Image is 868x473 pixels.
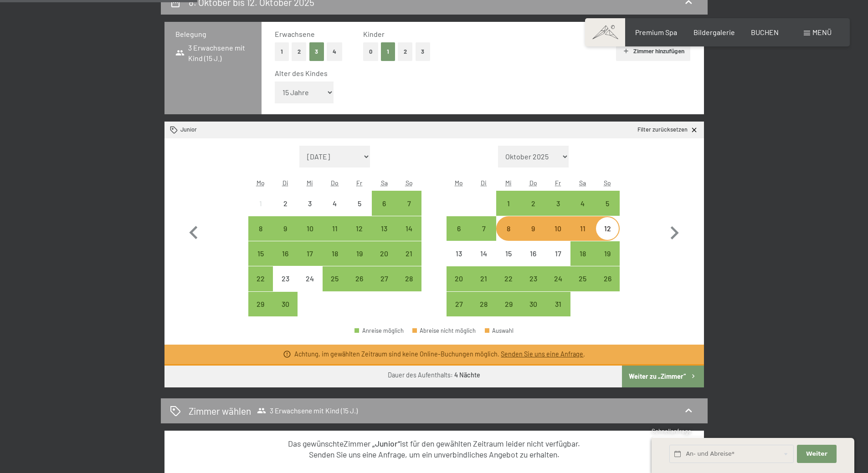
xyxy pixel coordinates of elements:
[331,179,339,187] abbr: Donnerstag
[323,216,347,241] div: Thu Sep 11 2025
[323,191,347,215] div: Anreise nicht möglich
[447,216,471,241] div: Anreise möglich
[397,225,420,248] div: 14
[323,241,347,266] div: Thu Sep 18 2025
[447,300,470,323] div: 27
[546,200,569,223] div: 3
[348,250,371,273] div: 19
[347,266,372,291] div: Anreise möglich
[447,266,471,291] div: Anreise möglich
[797,445,836,463] button: Weiter
[497,200,520,223] div: 1
[622,366,704,387] button: Weiter zu „Zimmer“
[275,42,289,61] button: 1
[521,241,545,266] div: Anreise nicht möglich
[595,241,620,266] div: Anreise möglich
[275,30,315,38] span: Erwachsene
[180,146,207,317] button: Vorheriger Monat
[273,216,298,241] div: Tue Sep 09 2025
[273,191,298,215] div: Tue Sep 02 2025
[416,42,431,61] button: 3
[496,266,521,291] div: Wed Oct 22 2025
[298,191,322,215] div: Wed Sep 03 2025
[372,438,400,448] strong: „Junior“
[635,28,677,36] a: Premium Spa
[381,179,388,187] abbr: Samstag
[298,191,322,215] div: Anreise nicht möglich
[595,216,620,241] div: Anreise nicht möglich
[496,216,521,241] div: Anreise nicht möglich
[298,275,321,298] div: 24
[496,216,521,241] div: Wed Oct 08 2025
[447,241,471,266] div: Mon Oct 13 2025
[521,216,545,241] div: Thu Oct 09 2025
[273,292,298,316] div: Tue Sep 30 2025
[273,191,298,215] div: Anreise nicht möglich
[249,250,272,273] div: 15
[170,126,197,134] div: Junior
[372,191,396,215] div: Sat Sep 06 2025
[274,250,297,273] div: 16
[521,292,545,316] div: Thu Oct 30 2025
[595,266,620,291] div: Anreise möglich
[546,225,569,248] div: 10
[273,266,298,291] div: Tue Sep 23 2025
[257,179,265,187] abbr: Montag
[596,200,619,223] div: 5
[273,216,298,241] div: Anreise möglich
[570,241,595,266] div: Sat Oct 18 2025
[447,292,471,316] div: Anreise möglich
[398,42,413,61] button: 2
[571,225,594,248] div: 11
[363,30,385,38] span: Kinder
[570,266,595,291] div: Anreise möglich
[249,275,272,298] div: 22
[596,225,619,248] div: 12
[372,241,396,266] div: Anreise möglich
[248,292,273,316] div: Mon Sep 29 2025
[595,191,620,215] div: Anreise möglich
[472,292,496,316] div: Tue Oct 28 2025
[396,241,421,266] div: Sun Sep 21 2025
[324,275,346,298] div: 25
[309,42,324,61] button: 3
[522,225,544,248] div: 9
[372,191,396,215] div: Anreise möglich
[521,216,545,241] div: Anreise nicht möglich
[249,225,272,248] div: 8
[454,371,480,379] b: 4 Nächte
[521,266,545,291] div: Thu Oct 23 2025
[175,43,251,63] span: 3 Erwachsene mit Kind (15 J.)
[596,275,619,298] div: 26
[473,275,495,298] div: 21
[637,126,698,134] a: Filter zurücksetzen
[347,191,372,215] div: Anreise nicht möglich
[347,216,372,241] div: Anreise möglich
[248,241,273,266] div: Anreise möglich
[806,450,827,458] span: Weiter
[248,216,273,241] div: Mon Sep 08 2025
[751,28,779,36] span: BUCHEN
[248,292,273,316] div: Anreise möglich
[348,275,371,298] div: 26
[396,191,421,215] div: Sun Sep 07 2025
[570,191,595,215] div: Sat Oct 04 2025
[571,200,594,223] div: 4
[447,266,471,291] div: Mon Oct 20 2025
[604,179,611,187] abbr: Sonntag
[372,241,396,266] div: Sat Sep 20 2025
[447,225,470,248] div: 6
[372,266,396,291] div: Sat Sep 27 2025
[545,266,570,291] div: Anreise möglich
[472,216,496,241] div: Tue Oct 07 2025
[521,191,545,215] div: Anreise möglich
[473,225,495,248] div: 7
[282,179,288,187] abbr: Dienstag
[595,241,620,266] div: Sun Oct 19 2025
[298,241,322,266] div: Wed Sep 17 2025
[388,371,480,380] div: Dauer des Aufenthalts:
[570,266,595,291] div: Sat Oct 25 2025
[273,241,298,266] div: Tue Sep 16 2025
[545,191,570,215] div: Anreise möglich
[447,292,471,316] div: Mon Oct 27 2025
